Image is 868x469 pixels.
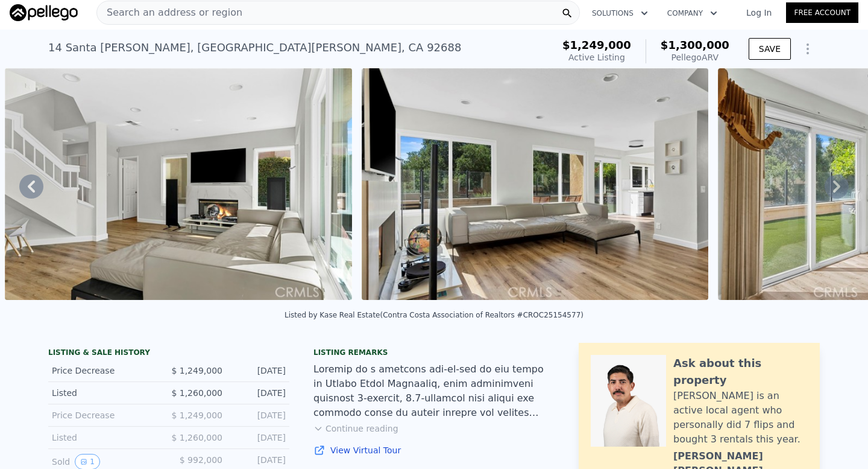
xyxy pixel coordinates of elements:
[48,39,461,56] div: 14 Santa [PERSON_NAME] , [GEOGRAPHIC_DATA][PERSON_NAME] , CA 92688
[52,365,159,377] div: Price Decrease
[313,362,555,420] div: Loremip do s ametcons adi-el-sed do eiu tempo in Utlabo Etdol Magnaaliq, enim adminimveni quisnos...
[52,409,159,421] div: Price Decrease
[313,423,398,435] button: Continue reading
[313,348,555,357] div: Listing remarks
[658,2,727,24] button: Company
[171,410,222,420] span: $ 1,249,000
[180,455,222,465] span: $ 992,000
[749,38,791,60] button: SAVE
[232,387,286,399] div: [DATE]
[732,7,786,19] a: Log In
[171,366,222,375] span: $ 1,249,000
[171,388,222,398] span: $ 1,260,000
[285,311,583,319] div: Listed by Kase Real Estate (Contra Costa Association of Realtors #CROC25154577)
[673,389,808,447] div: [PERSON_NAME] is an active local agent who personally did 7 flips and bought 3 rentals this year.
[52,432,159,444] div: Listed
[232,409,286,421] div: [DATE]
[796,37,820,61] button: Show Options
[786,2,858,23] a: Free Account
[313,444,555,456] a: View Virtual Tour
[362,68,709,300] img: Sale: 167086933 Parcel: 62575164
[97,5,242,20] span: Search an address or region
[661,39,729,51] span: $1,300,000
[10,4,78,21] img: Pellego
[5,68,352,300] img: Sale: 167086933 Parcel: 62575164
[673,355,808,389] div: Ask about this property
[232,432,286,444] div: [DATE]
[661,51,729,63] div: Pellego ARV
[48,348,289,360] div: LISTING & SALE HISTORY
[232,365,286,377] div: [DATE]
[171,433,222,442] span: $ 1,260,000
[52,387,159,399] div: Listed
[562,39,631,51] span: $1,249,000
[568,53,625,62] span: Active Listing
[582,2,658,24] button: Solutions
